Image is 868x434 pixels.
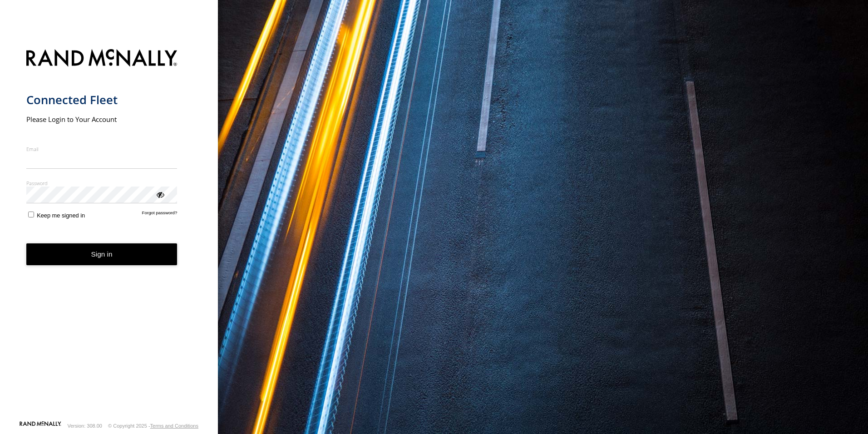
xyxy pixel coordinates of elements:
[26,146,178,152] label: Email
[68,423,102,429] div: Version: 308.00
[26,44,192,420] form: main
[26,92,178,107] h1: Connected Fleet
[155,190,164,199] div: ViewPassword
[26,180,178,187] label: Password
[150,423,198,429] a: Terms and Conditions
[28,212,34,217] input: Keep me signed in
[26,243,178,266] button: Sign in
[108,423,198,429] div: © Copyright 2025 -
[26,115,178,124] h2: Please Login to Your Account
[142,210,178,219] a: Forgot password?
[20,421,61,430] a: Visit our Website
[37,212,85,219] span: Keep me signed in
[26,47,178,71] img: Rand McNally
